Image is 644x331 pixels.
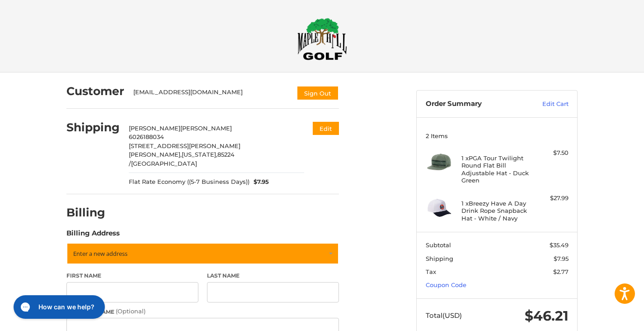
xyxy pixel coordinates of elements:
[73,249,127,258] span: Enter a new address
[426,268,436,275] span: Tax
[66,243,339,264] a: Enter or select a different address
[461,200,531,222] h4: 1 x Breezy Have A Day Drink Rope Snapback Hat - White / Navy
[129,177,249,187] span: Flat Rate Economy ((5-7 Business Days))
[66,120,120,134] h2: Shipping
[66,84,124,98] h2: Customer
[9,292,108,322] iframe: Gorgias live chat messenger
[129,151,235,167] span: 85224 /
[550,241,569,249] span: $35.49
[426,100,523,109] h3: Order Summary
[129,133,164,140] span: 6026188034
[426,255,453,262] span: Shipping
[533,149,569,158] div: $7.50
[296,86,339,101] button: Sign Out
[129,125,180,132] span: [PERSON_NAME]
[554,255,569,262] span: $7.95
[523,100,569,109] a: Edit Cart
[461,154,531,184] h4: 1 x PGA Tour Twilight Round Flat Bill Adjustable Hat - Duck Green
[426,132,569,139] h3: 2 Items
[249,177,269,187] span: $7.95
[533,194,569,203] div: $27.99
[66,228,120,243] legend: Billing Address
[133,88,288,101] div: [EMAIL_ADDRESS][DOMAIN_NAME]
[129,151,182,158] span: [PERSON_NAME],
[426,241,451,249] span: Subtotal
[129,142,240,149] span: [STREET_ADDRESS][PERSON_NAME]
[66,307,339,316] label: Company Name
[180,125,232,132] span: [PERSON_NAME]
[207,272,339,280] label: Last Name
[116,307,146,315] small: (Optional)
[66,272,198,280] label: First Name
[553,268,569,275] span: $2.77
[66,206,119,220] h2: Billing
[313,122,339,135] button: Edit
[426,281,466,288] a: Coupon Code
[182,151,217,158] span: [US_STATE],
[297,18,347,60] img: Maple Hill Golf
[131,160,197,167] span: [GEOGRAPHIC_DATA]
